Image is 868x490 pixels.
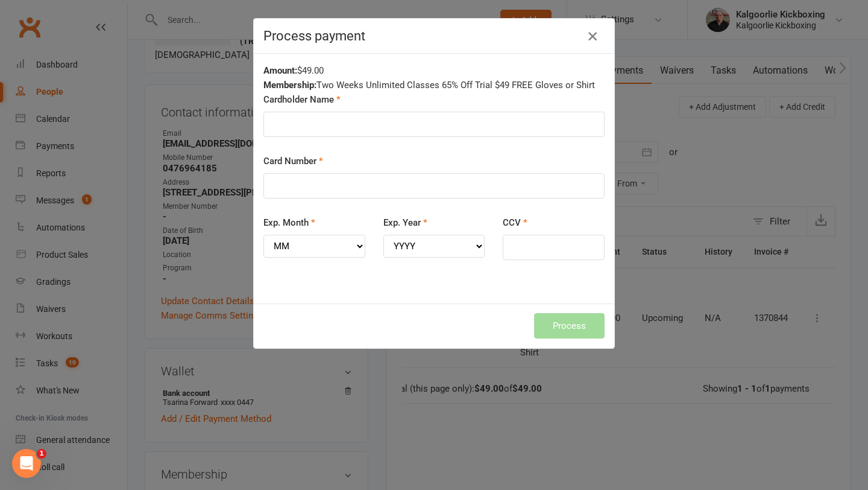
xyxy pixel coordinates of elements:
[263,28,605,43] h4: Process payment
[37,449,46,459] span: 1
[383,215,427,230] label: Exp. Year
[263,80,316,91] strong: Membership:
[263,65,297,76] strong: Amount:
[263,63,605,78] div: $49.00
[12,449,41,478] iframe: Intercom live chat
[263,154,323,168] label: Card Number
[263,78,605,92] div: Two Weeks Unlimited Classes 65% Off Trial $49 FREE Gloves or Shirt
[263,92,341,107] label: Cardholder Name
[503,215,527,230] label: CCV
[583,27,602,46] button: Close
[263,215,315,230] label: Exp. Month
